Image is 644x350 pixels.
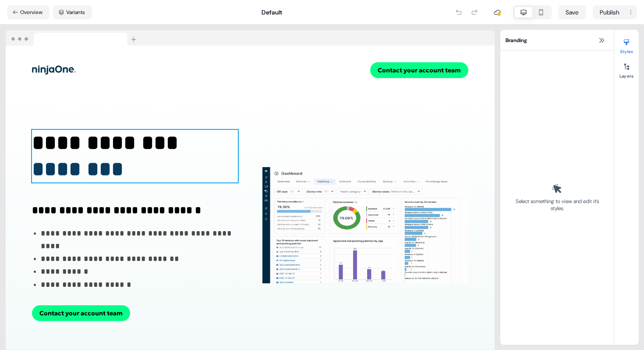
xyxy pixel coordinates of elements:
[53,5,92,19] button: Variants
[593,5,625,19] button: Publish
[614,60,639,79] button: Layers
[262,130,468,321] img: Image
[32,305,238,321] div: Contact your account team
[513,198,602,212] div: Select something to view and edit it’s styles.
[7,5,50,19] button: Overview
[254,62,468,78] div: Contact your account team
[559,5,586,19] button: Save
[262,8,282,17] div: Default
[614,35,639,54] button: Styles
[370,62,468,78] button: Contact your account team
[6,30,140,46] img: Browser topbar
[32,305,130,321] button: Contact your account team
[500,30,614,51] div: Branding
